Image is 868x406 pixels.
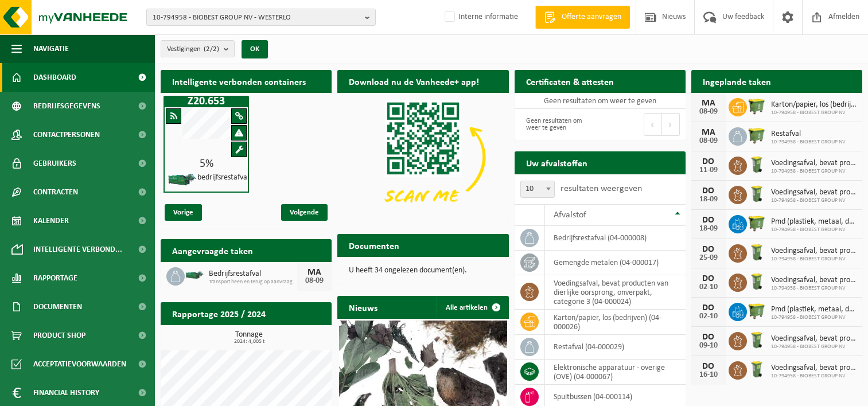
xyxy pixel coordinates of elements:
span: 10-794958 - BIOBEST GROUP NV [771,373,857,380]
td: bedrijfsrestafval (04-000008) [545,226,686,251]
span: Pmd (plastiek, metaal, drankkartons) (bedrijven) [771,305,857,314]
td: voedingsafval, bevat producten van dierlijke oorsprong, onverpakt, categorie 3 (04-000024) [545,275,686,310]
span: Acceptatievoorwaarden [33,350,126,378]
div: Geen resultaten om weer te geven [520,112,594,137]
button: 10-794958 - BIOBEST GROUP NV - WESTERLO [146,9,376,26]
h2: Aangevraagde taken [161,239,264,261]
a: Offerte aanvragen [535,6,630,29]
button: Next [662,113,680,136]
span: Afvalstof [554,210,586,220]
span: Rapportage [33,264,77,292]
div: DO [697,216,720,225]
span: Contracten [33,178,78,206]
img: WB-0140-HPE-GN-50 [747,184,766,204]
div: 02-10 [697,283,720,291]
div: 08-09 [303,277,326,285]
button: OK [242,40,268,58]
div: MA [697,128,720,137]
img: WB-0140-HPE-GN-50 [747,243,766,262]
span: Restafval [771,130,846,139]
td: elektronische apparatuur - overige (OVE) (04-000067) [545,360,686,385]
span: 10-794958 - BIOBEST GROUP NV [771,139,846,146]
div: 18-09 [697,225,720,233]
div: 16-10 [697,371,720,379]
div: DO [697,274,720,283]
span: Karton/papier, los (bedrijven) [771,100,857,110]
h4: bedrijfsrestafval [197,174,249,182]
span: Voedingsafval, bevat producten van dierlijke oorsprong, onverpakt, categorie 3 [771,159,857,168]
h2: Intelligente verbonden containers [161,70,332,92]
div: 09-10 [697,342,720,350]
span: 10-794958 - BIOBEST GROUP NV [771,197,857,204]
span: Bedrijfsrestafval [209,270,297,279]
div: 11-09 [697,166,720,174]
count: (2/2) [204,45,219,53]
div: MA [697,99,720,108]
span: Intelligente verbond... [33,235,122,264]
span: 2024: 4,005 t [166,339,332,345]
span: Offerte aanvragen [559,11,624,23]
span: 10 [520,181,555,198]
span: Voedingsafval, bevat producten van dierlijke oorsprong, onverpakt, categorie 3 [771,364,857,373]
td: karton/papier, los (bedrijven) (04-000026) [545,310,686,335]
span: Voedingsafval, bevat producten van dierlijke oorsprong, onverpakt, categorie 3 [771,276,857,285]
img: WB-1100-HPE-GN-50 [747,96,766,116]
span: Voedingsafval, bevat producten van dierlijke oorsprong, onverpakt, categorie 3 [771,334,857,343]
div: DO [697,333,720,342]
div: DO [697,362,720,371]
img: WB-1100-HPE-GN-50 [747,126,766,145]
div: 25-09 [697,254,720,262]
img: WB-0140-HPE-GN-50 [747,330,766,350]
h2: Nieuws [337,296,389,318]
span: Product Shop [33,321,85,350]
img: Download de VHEPlus App [337,93,508,221]
span: Gebruikers [33,149,76,178]
button: Previous [644,113,662,136]
h2: Ingeplande taken [691,70,783,92]
img: WB-0140-HPE-GN-50 [747,155,766,174]
span: Kalender [33,206,69,235]
span: 10-794958 - BIOBEST GROUP NV [771,227,857,233]
img: WB-1100-HPE-GN-50 [747,301,766,321]
h1: Z20.653 [166,96,246,107]
div: 08-09 [697,108,720,116]
img: HK-XZ-20-GN-01 [185,270,204,280]
span: 10-794958 - BIOBEST GROUP NV [771,256,857,263]
h2: Certificaten & attesten [515,70,625,92]
span: Documenten [33,292,82,321]
h2: Rapportage 2025 / 2024 [161,302,277,325]
h2: Download nu de Vanheede+ app! [337,70,491,92]
a: Alle artikelen [437,296,508,319]
h2: Documenten [337,234,411,256]
span: 10-794958 - BIOBEST GROUP NV [771,314,857,321]
td: Geen resultaten om weer te geven [515,93,686,109]
span: Voedingsafval, bevat producten van dierlijke oorsprong, onverpakt, categorie 3 [771,188,857,197]
img: HK-XZ-20-GN-01 [168,173,196,187]
div: 08-09 [697,137,720,145]
span: 10-794958 - BIOBEST GROUP NV [771,285,857,292]
span: Volgende [281,204,328,221]
td: restafval (04-000029) [545,335,686,360]
span: 10-794958 - BIOBEST GROUP NV [771,343,857,350]
button: Vestigingen(2/2) [161,40,235,57]
div: 02-10 [697,313,720,321]
span: Contactpersonen [33,120,100,149]
div: DO [697,245,720,254]
span: 10-794958 - BIOBEST GROUP NV [771,168,857,175]
div: 5% [165,158,248,170]
span: Vorige [165,204,202,221]
span: Vestigingen [167,41,219,58]
label: resultaten weergeven [560,184,642,193]
span: Bedrijfsgegevens [33,92,100,120]
span: 10-794958 - BIOBEST GROUP NV - WESTERLO [153,9,360,26]
h3: Tonnage [166,331,332,345]
span: Transport heen en terug op aanvraag [209,279,297,286]
p: U heeft 34 ongelezen document(en). [349,267,497,275]
div: DO [697,303,720,313]
div: DO [697,157,720,166]
img: WB-0140-HPE-GN-50 [747,360,766,379]
div: DO [697,186,720,196]
img: WB-1100-HPE-GN-50 [747,213,766,233]
label: Interne informatie [442,9,518,26]
div: MA [303,268,326,277]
